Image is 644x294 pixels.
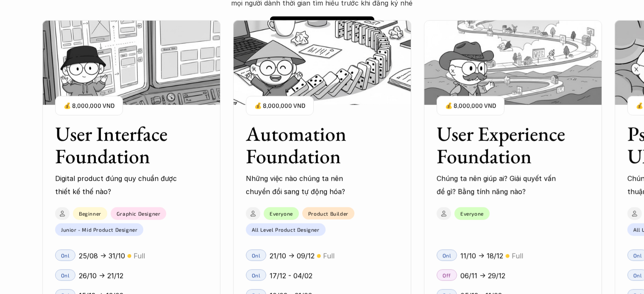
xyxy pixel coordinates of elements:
p: Full [512,250,523,262]
h3: User Interface Foundation [55,123,187,168]
p: 💰 8,000,000 VND [64,100,114,112]
h3: Automation Foundation [246,123,377,168]
p: 💰 8,000,000 VND [254,100,305,112]
p: 🟡 [127,253,131,259]
p: 17/12 - 04/02 [270,269,312,282]
p: Full [323,250,335,262]
p: 💰 8,000,000 VND [445,100,496,112]
a: 🧠 So sánh các khóa [270,16,374,38]
p: 06/11 -> 29/12 [460,269,505,282]
p: Onl [443,252,452,258]
p: Onl [252,252,261,258]
p: Full [134,250,145,262]
p: 11/10 -> 18/12 [460,250,503,262]
h3: User Experience Foundation [437,123,568,168]
p: Những việc nào chúng ta nên chuyển đổi sang tự động hóa? [246,172,369,198]
p: Onl [252,272,261,278]
p: Digital product đúng quy chuẩn được thiết kế thế nào? [55,172,178,198]
p: Onl [633,272,642,278]
p: Everyone [460,211,484,217]
p: Beginner [79,211,101,217]
p: Graphic Designer [117,211,161,217]
p: Junior - Mid Product Designer [61,227,137,233]
p: Chúng ta nên giúp ai? Giải quyết vấn đề gì? Bằng tính năng nào? [437,172,560,198]
p: All Level Product Designer [252,227,320,233]
p: 26/10 -> 21/12 [79,269,123,282]
p: Product Builder [308,210,348,216]
p: Everyone [270,211,293,217]
p: Onl [633,252,642,258]
p: Off [443,272,451,278]
p: 21/10 -> 09/12 [270,250,315,262]
p: 🟡 [505,253,510,259]
p: 🟡 [317,253,321,259]
p: 25/08 -> 31/10 [79,250,125,262]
